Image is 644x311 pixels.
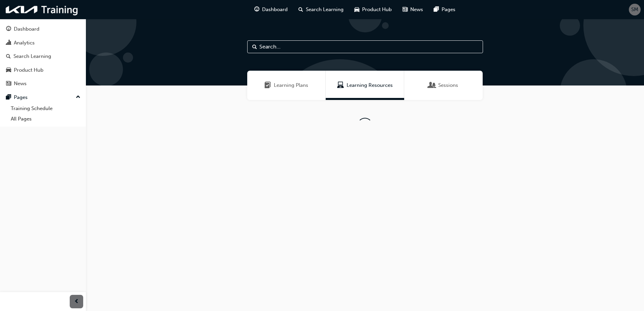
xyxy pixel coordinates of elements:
a: car-iconProduct Hub [349,3,397,16]
span: Search Learning [306,6,344,13]
a: Dashboard [3,23,83,35]
div: Dashboard [14,25,39,33]
a: news-iconNews [397,3,428,16]
a: Learning ResourcesLearning Resources [326,71,404,100]
div: Analytics [14,39,35,47]
span: prev-icon [74,298,79,306]
span: Pages [442,6,455,13]
span: Search [252,43,257,51]
span: news-icon [6,81,11,87]
span: Product Hub [362,6,392,13]
a: Training Schedule [8,103,83,114]
button: SM [629,4,641,15]
div: News [14,80,27,88]
div: Search Learning [13,53,51,60]
span: Learning Plans [264,81,271,89]
span: car-icon [354,5,359,14]
span: SM [631,6,638,13]
span: pages-icon [434,5,439,14]
a: Learning PlansLearning Plans [247,71,326,100]
span: chart-icon [6,40,11,46]
a: pages-iconPages [428,3,461,16]
a: Product Hub [3,64,83,76]
img: kia-training [3,3,81,16]
div: Product Hub [14,66,43,74]
span: Dashboard [262,6,288,13]
span: Learning Plans [274,81,308,89]
span: Sessions [438,81,458,89]
button: Pages [3,91,83,104]
span: news-icon [402,5,408,14]
a: Search Learning [3,50,83,63]
span: Sessions [429,81,436,89]
a: SessionsSessions [404,71,483,100]
span: pages-icon [6,95,11,101]
button: DashboardAnalyticsSearch LearningProduct HubNews [3,22,83,91]
input: Search... [247,40,483,53]
span: car-icon [6,67,11,73]
span: up-icon [76,93,80,102]
a: search-iconSearch Learning [293,3,349,16]
span: search-icon [6,54,11,60]
span: guage-icon [254,5,259,14]
span: Learning Resources [337,81,344,89]
a: All Pages [8,114,83,124]
span: guage-icon [6,26,11,32]
span: News [410,6,423,13]
span: search-icon [298,5,303,14]
a: Analytics [3,37,83,49]
a: guage-iconDashboard [249,3,293,16]
a: News [3,77,83,90]
span: Learning Resources [347,81,393,89]
div: Pages [14,94,28,101]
